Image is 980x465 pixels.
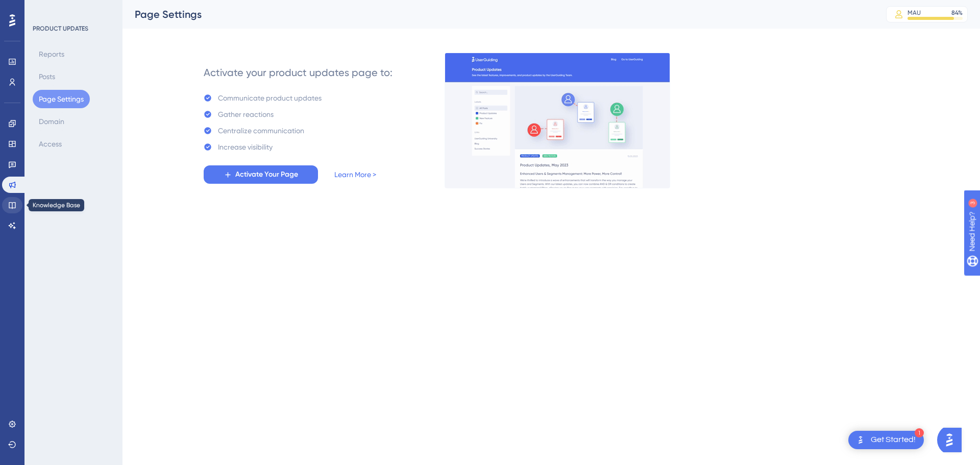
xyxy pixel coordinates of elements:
span: Need Help? [24,3,64,15]
div: Centralize communication [218,125,304,137]
img: 253145e29d1258e126a18a92d52e03bb.gif [445,53,670,188]
button: Reports [33,45,70,63]
div: Activate your product updates page to: [204,65,393,80]
iframe: UserGuiding AI Assistant Launcher [937,425,968,455]
a: Learn More > [334,168,376,181]
button: Activate Your Page [204,165,318,184]
button: Posts [33,67,61,86]
div: Get Started! [871,434,916,446]
div: Open Get Started! checklist, remaining modules: 1 [848,431,924,449]
div: Gather reactions [218,108,274,120]
button: Page Settings [33,90,90,108]
button: Access [33,135,68,153]
div: Increase visibility [218,141,273,153]
div: MAU [908,9,921,17]
div: 84 % [951,9,963,17]
div: 3 [71,5,74,13]
div: Page Settings [135,7,861,21]
div: 1 [915,428,924,437]
img: launcher-image-alternative-text [854,434,867,446]
div: PRODUCT UPDATES [33,25,88,33]
button: Domain [33,112,70,131]
span: Activate Your Page [235,168,298,181]
div: Communicate product updates [218,92,322,104]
